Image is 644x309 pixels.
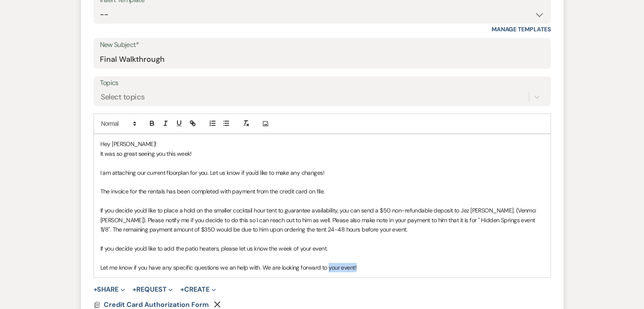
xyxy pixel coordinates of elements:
[100,207,538,233] span: If you decide you'd like to place a hold on the smaller cocktail hour tent to guarantee availabil...
[100,263,544,272] p: Let me know if you have any specific questions we an help with. We are looking forward to your ev...
[100,244,544,253] p: If you decide you'd like to add the patio heaters, please let us know the week of your event.
[94,286,125,293] button: Share
[180,286,184,293] span: +
[180,286,216,293] button: Create
[104,300,209,309] span: Credit Card Authorization Form
[492,25,551,33] a: Manage Templates
[133,286,173,293] button: Request
[94,286,97,293] span: +
[100,139,544,149] p: Hey [PERSON_NAME]!
[100,77,544,89] label: Topics
[133,286,136,293] span: +
[100,187,544,196] p: The invoice for the rentals has been completed with payment from the credit card on file.
[101,91,145,103] div: Select topics
[100,39,544,51] label: New Subject*
[100,168,544,177] p: I am attaching our current floorplan for you. Let us know if you'd like to make any changes!
[100,149,544,158] p: It was so great seeing you this week!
